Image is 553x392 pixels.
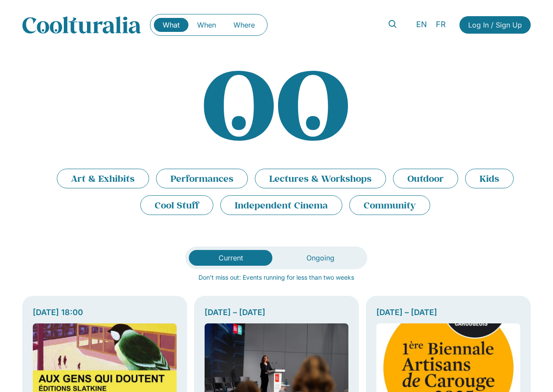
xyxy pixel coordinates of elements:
[436,20,446,29] span: FR
[376,306,520,318] div: [DATE] – [DATE]
[154,18,264,32] nav: Menu
[205,306,348,318] div: [DATE] – [DATE]
[306,253,334,262] span: Ongoing
[33,306,177,318] div: [DATE] 18:00
[225,18,264,32] a: Where
[459,16,531,34] a: Log In / Sign Up
[349,195,430,215] li: Community
[255,169,386,188] li: Lectures & Workshops
[412,18,431,31] a: EN
[416,20,427,29] span: EN
[219,253,243,262] span: Current
[465,169,514,188] li: Kids
[140,195,213,215] li: Cool Stuff
[393,169,458,188] li: Outdoor
[431,18,450,31] a: FR
[468,20,522,30] span: Log In / Sign Up
[156,169,248,188] li: Performances
[220,195,342,215] li: Independent Cinema
[22,273,531,282] p: Don’t miss out: Events running for less than two weeks
[154,18,188,32] a: What
[57,169,149,188] li: Art & Exhibits
[188,18,225,32] a: When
